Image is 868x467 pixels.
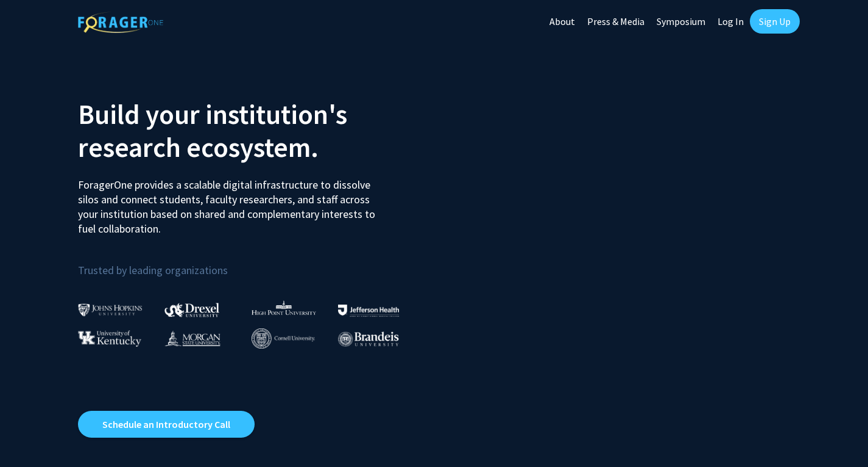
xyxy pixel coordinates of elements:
[78,246,425,280] p: Trusted by leading organizations
[78,12,163,33] img: ForagerOne Logo
[78,303,143,316] img: Johns Hopkins University
[252,300,316,315] img: High Point University
[78,98,425,164] h2: Build your institution's research ecosystem.
[252,328,315,349] img: Cornell University
[750,9,800,34] a: Sign Up
[78,411,255,438] a: Opens in a new tab
[164,330,221,346] img: Morgan State University
[338,331,399,347] img: Brandeis University
[78,168,384,236] p: ForagerOne provides a scalable digital infrastructure to dissolve silos and connect students, fac...
[164,303,219,317] img: Drexel University
[338,305,399,316] img: Thomas Jefferson University
[78,330,141,347] img: University of Kentucky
